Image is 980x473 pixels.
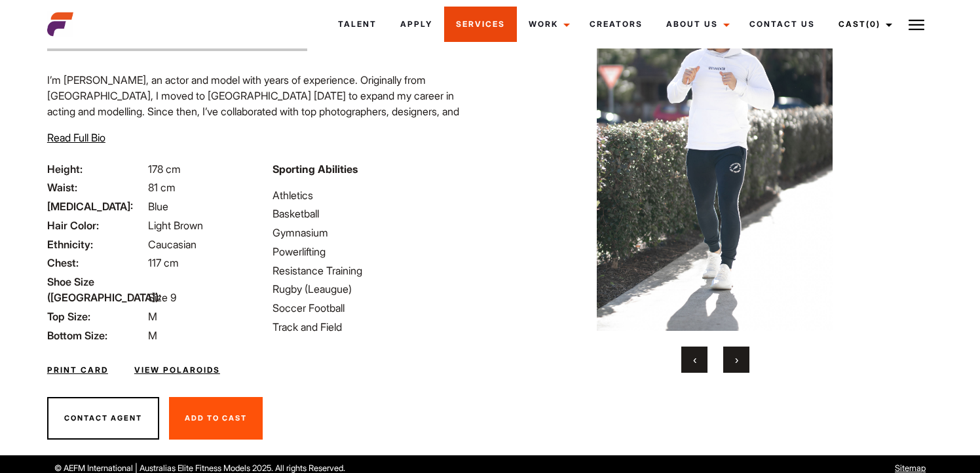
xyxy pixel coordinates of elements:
li: Gymnasium [273,225,482,240]
img: Burger icon [909,17,924,33]
span: Light Brown [148,219,203,232]
span: M [148,310,157,323]
span: Top Size: [47,309,145,324]
span: Next [735,353,738,366]
span: Caucasian [148,238,197,251]
span: 178 cm [148,162,181,176]
span: [MEDICAL_DATA]: [47,199,145,214]
strong: Sporting Abilities [273,162,358,176]
img: cropped-aefm-brand-fav-22-square.png [47,11,73,37]
span: M [148,329,157,342]
a: Cast(0) [827,7,900,42]
a: Work [517,7,578,42]
span: Read Full Bio [47,131,105,144]
li: Resistance Training [273,263,482,278]
li: Rugby (Leaugue) [273,281,482,297]
span: Size 9 [148,291,176,304]
a: Sitemap [895,463,926,473]
li: Soccer Football [273,300,482,316]
span: Shoe Size ([GEOGRAPHIC_DATA]): [47,274,145,305]
span: Blue [148,200,168,213]
a: Services [444,7,517,42]
a: View Polaroids [134,364,220,376]
button: Add To Cast [169,397,263,440]
span: Chest: [47,255,145,271]
a: Apply [388,7,444,42]
span: Ethnicity: [47,236,145,252]
a: Creators [578,7,654,42]
span: (0) [866,19,880,29]
p: I’m [PERSON_NAME], an actor and model with years of experience. Originally from [GEOGRAPHIC_DATA]... [47,72,482,166]
li: Basketball [273,206,482,221]
a: Print Card [47,364,108,376]
button: Read Full Bio [47,130,105,145]
a: Talent [326,7,388,42]
button: Contact Agent [47,397,159,440]
li: Powerlifting [273,244,482,259]
li: Athletics [273,187,482,203]
span: Height: [47,161,145,177]
a: About Us [654,7,738,42]
span: 117 cm [148,256,179,269]
span: Add To Cast [185,413,247,423]
span: 81 cm [148,181,176,194]
a: Contact Us [738,7,827,42]
span: Waist: [47,180,145,195]
span: Bottom Size: [47,328,145,343]
li: Track and Field [273,319,482,335]
span: Hair Color: [47,218,145,233]
span: Previous [693,353,696,366]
